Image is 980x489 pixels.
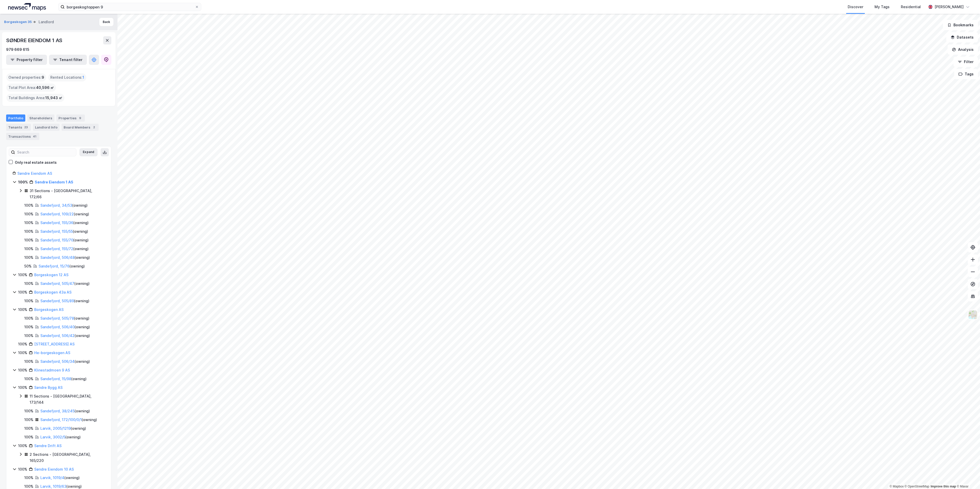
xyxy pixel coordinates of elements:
div: My Tags [875,4,890,10]
a: Mapbox [890,485,904,488]
div: 100% [24,281,33,287]
div: ( owning ) [40,254,90,261]
div: ( owning ) [39,263,85,269]
div: Landlord [39,19,54,25]
a: Sandefjord, 15/98 [40,377,71,381]
a: Sandefjord, 155/70 [40,238,73,242]
div: Shareholders [27,114,54,122]
div: 100% [24,237,33,243]
div: 100% [18,466,27,472]
a: Søndre Eiendom AS [17,171,52,176]
div: 100% [24,425,33,432]
button: Tags [954,69,978,79]
a: Sandefjord, 505/78 [40,316,74,320]
div: Residential [901,4,921,10]
div: 100% [24,246,33,252]
div: 100% [18,443,27,449]
a: Sandefjord, 506/40 [40,325,75,329]
div: 100% [24,417,33,423]
span: 9 [42,74,44,80]
div: 100% [24,408,33,414]
div: 100% [24,211,33,217]
div: Total Plot Area : [6,84,56,92]
div: ( owning ) [40,246,89,252]
a: Larvik, 1019/63 [40,484,66,488]
div: Owned properties : [6,73,46,81]
a: Borgeskogen 43a AS [34,290,72,294]
div: 100% [18,289,27,295]
div: 100% [24,315,33,321]
div: ( owning ) [40,220,89,226]
div: ( owning ) [40,333,90,339]
a: Larvik, 3002/5 [40,435,65,439]
div: ( owning ) [40,425,86,432]
div: 100% [18,385,27,391]
a: Sandefjord, 34/53 [40,203,72,207]
a: Sandefjord, 155/36 [40,220,73,225]
div: ( owning ) [40,315,89,321]
div: 100% [24,298,33,304]
input: Search [15,148,76,156]
div: ( owning ) [40,417,97,423]
button: Filter [953,57,978,67]
button: Expand [79,148,98,156]
div: ( owning ) [40,211,89,217]
div: 11 Sections - [GEOGRAPHIC_DATA], 173/144 [30,393,105,405]
div: 50% [24,263,32,269]
div: 2 [91,125,97,130]
div: SØNDRE EIENDOM 1 AS [6,36,63,44]
div: Properties [56,114,85,122]
div: ( owning ) [40,237,89,243]
div: [PERSON_NAME] [935,4,964,10]
div: 100% [24,220,33,226]
a: He-borgeskogen AS [34,351,70,355]
button: Bookmarks [943,20,978,30]
div: Only real estate assets [15,159,57,166]
div: ( owning ) [40,434,81,440]
div: Tenants [6,124,31,131]
div: 23 [23,125,29,130]
button: Datasets [946,32,978,42]
div: 2 Sections - [GEOGRAPHIC_DATA], 165/220 [30,451,105,464]
a: Sandefjord, 109/22 [40,212,74,216]
button: Analysis [948,44,978,55]
div: 100% [24,434,33,440]
div: ( owning ) [40,408,90,414]
div: Total Buildings Area : [6,94,64,102]
div: 100% [18,307,27,313]
a: Larvik, 1019/4 [40,475,64,480]
div: Board Members [62,124,99,131]
div: Transactions [6,133,39,140]
a: Sandefjord, 505/47 [40,281,74,286]
a: Søndre Bygg AS [34,385,63,390]
div: ( owning ) [40,298,89,304]
div: 100% [18,341,27,347]
button: Back [99,18,113,26]
div: Rented Locations : [48,73,86,81]
a: Larvik, 2005/1219 [40,426,71,430]
button: Tenant filter [49,55,87,65]
div: 100% [24,228,33,235]
span: 15,943 ㎡ [45,95,62,101]
div: 31 Sections - [GEOGRAPHIC_DATA], 172/66 [30,188,105,200]
div: ( owning ) [40,376,87,382]
div: ( owning ) [40,324,90,330]
input: Search by address, cadastre, landlords, tenants or people [65,3,195,11]
a: Sandefjord, 155/72 [40,247,73,251]
div: 100% [24,254,33,261]
a: Borgeskogen 12 AS [34,273,68,277]
a: OpenStreetMap [905,485,929,488]
iframe: Chat Widget [954,464,980,489]
a: Sandefjord, 505/89 [40,299,74,303]
div: 100% [24,358,33,365]
div: 100% [18,367,27,373]
div: Landlord Info [33,124,60,131]
div: Discover [848,4,863,10]
div: ( owning ) [40,228,88,235]
div: Portfolio [6,114,25,122]
span: 1 [82,74,84,80]
div: 979 669 615 [6,46,29,53]
a: Søndre Drift AS [34,444,62,448]
div: 100% [24,202,33,208]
